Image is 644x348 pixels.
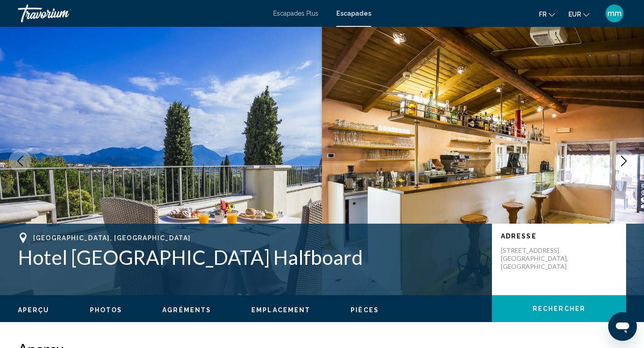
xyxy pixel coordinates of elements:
[18,4,264,22] a: Travorium
[568,11,581,18] font: EUR
[603,4,626,23] button: Menu utilisateur
[9,150,31,172] button: Previous image
[251,306,310,314] span: Emplacement
[18,306,50,314] button: Aperçu
[539,11,547,18] font: fr
[351,306,379,314] button: Pièces
[90,306,123,314] button: Photos
[568,8,589,21] button: Changer de devise
[18,246,483,269] h1: Hotel [GEOGRAPHIC_DATA] Halfboard
[608,312,637,341] iframe: Bouton de lancement de la fenêtre de messagerie
[613,150,635,172] button: Next image
[162,306,211,314] button: Agréments
[336,10,371,17] a: Escapades
[501,233,617,240] p: Adresse
[251,306,310,314] button: Emplacement
[607,8,622,18] font: mm
[533,306,585,313] span: Rechercher
[90,306,123,314] span: Photos
[501,246,572,271] p: [STREET_ADDRESS] [GEOGRAPHIC_DATA], [GEOGRAPHIC_DATA]
[18,306,50,314] span: Aperçu
[351,306,379,314] span: Pièces
[162,306,211,314] span: Agréments
[492,295,626,322] button: Rechercher
[539,8,555,21] button: Changer de langue
[33,234,191,242] span: [GEOGRAPHIC_DATA], [GEOGRAPHIC_DATA]
[273,10,318,17] a: Escapades Plus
